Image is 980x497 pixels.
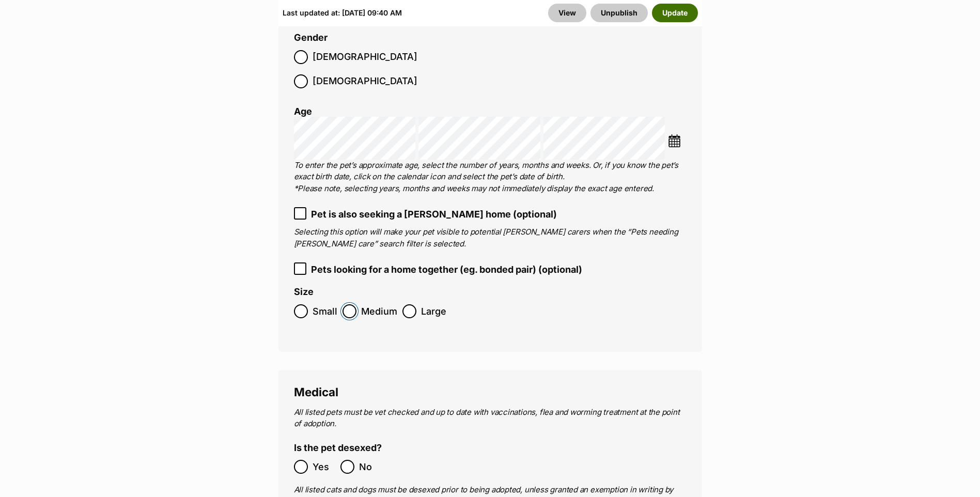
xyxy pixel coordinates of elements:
[421,304,446,318] span: Large
[311,262,582,276] span: Pets looking for a home together (eg. bonded pair) (optional)
[359,460,382,474] span: No
[294,287,314,298] label: Size
[313,460,335,474] span: Yes
[668,134,681,147] img: ...
[294,160,687,195] p: To enter the pet’s approximate age, select the number of years, months and weeks. Or, if you know...
[313,74,417,88] span: [DEMOGRAPHIC_DATA]
[313,304,337,318] span: Small
[294,443,382,454] label: Is the pet desexed?
[313,50,417,64] span: [DEMOGRAPHIC_DATA]
[283,4,402,22] div: Last updated at: [DATE] 09:40 AM
[294,226,687,250] p: Selecting this option will make your pet visible to potential [PERSON_NAME] carers when the “Pets...
[294,385,338,399] span: Medical
[294,33,328,43] label: Gender
[652,4,698,22] button: Update
[548,4,586,22] a: View
[590,4,648,22] button: Unpublish
[294,407,687,430] p: All listed pets must be vet checked and up to date with vaccinations, flea and worming treatment ...
[311,207,557,221] span: Pet is also seeking a [PERSON_NAME] home (optional)
[294,106,312,117] label: Age
[361,304,397,318] span: Medium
